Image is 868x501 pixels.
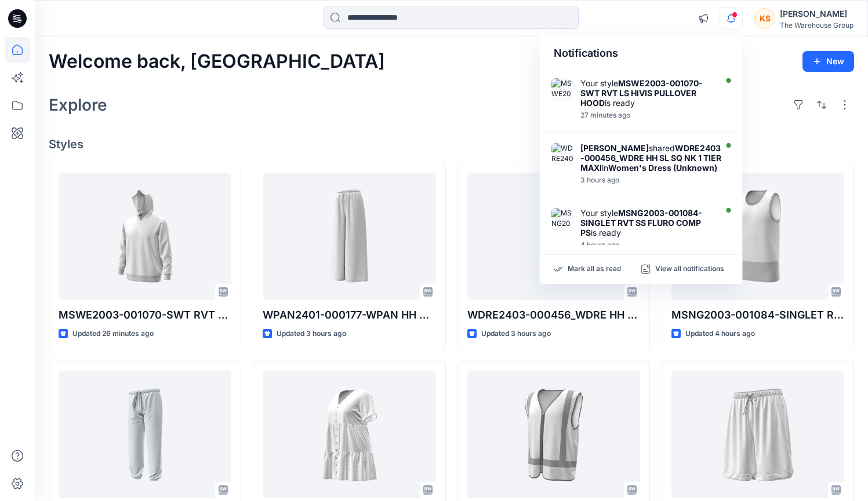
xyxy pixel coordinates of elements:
p: WDRE2403-000456_WDRE HH SL SQ NK 1 TIER MAXI [467,307,640,323]
p: WPAN2401-000177-WPAN HH DRAWSTRING PANT [263,307,435,323]
div: Wednesday, September 24, 2025 04:44 [580,241,714,249]
img: MSNG2003-001084-SINGLET RVT SS FLURO COMP PS [551,208,575,231]
strong: [PERSON_NAME] [580,143,649,153]
div: The Warehouse Group [780,21,854,30]
div: [PERSON_NAME] [780,7,854,21]
p: Mark all as read [568,264,621,275]
strong: MSNG2003-001084-SINGLET RVT SS FLURO COMP PS [580,208,702,237]
h2: Explore [49,96,107,114]
p: Updated 3 hours ago [277,328,346,340]
a: WDRE2403-000292_WDRE HH PS BTN THRU MINI [263,371,435,498]
div: Your style is ready [580,208,714,237]
a: MSWE2003-001070-SWT RVT LS HIVIS PULLOVER HOOD [59,173,231,300]
img: MSWE2003-001070-SWT RVT LS HIVIS PULLOVER HOOD [551,78,575,101]
div: KS [754,8,775,29]
button: New [802,51,854,72]
a: MPAN2411-000257-PANT GAM TRACK CUFF GRAPHIC [59,371,231,498]
p: MSNG2003-001084-SINGLET RVT SS FLURO COMP PS [671,307,844,323]
div: Wednesday, September 24, 2025 07:50 [580,111,714,119]
div: shared in [580,143,724,173]
a: WDRE2403-000456_WDRE HH SL SQ NK 1 TIER MAXI [467,173,640,300]
div: Notifications [540,36,743,71]
p: Updated 26 minutes ago [72,328,154,340]
p: Updated 4 hours ago [685,328,755,340]
p: MSWE2003-001070-SWT RVT LS HIVIS PULLOVER HOOD [59,307,231,323]
a: MSHO2401-000211-SHORT GAM BASKETBALL PS TBL Correction [671,371,844,498]
a: MVES2003-001065-VEST RVT HIGH VIS REFLECTIVE [467,371,640,498]
a: MSNG2003-001084-SINGLET RVT SS FLURO COMP PS [671,173,844,300]
a: WPAN2401-000177-WPAN HH DRAWSTRING PANT [263,173,435,300]
p: View all notifications [655,264,724,275]
div: Your style is ready [580,78,714,108]
img: WDRE2403-000456_WDRE HH SL SQ NK 1 TIER MAXI [551,143,575,166]
h2: Welcome back, [GEOGRAPHIC_DATA] [49,51,385,72]
p: Updated 3 hours ago [481,328,551,340]
strong: MSWE2003-001070-SWT RVT LS HIVIS PULLOVER HOOD [580,78,703,108]
h4: Styles [49,137,854,151]
strong: WDRE2403-000456_WDRE HH SL SQ NK 1 TIER MAXI [580,143,721,173]
strong: Women's Dress (Unknown) [608,163,717,173]
div: Wednesday, September 24, 2025 05:14 [580,176,724,184]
